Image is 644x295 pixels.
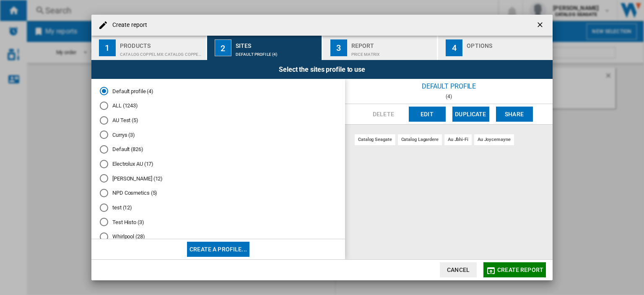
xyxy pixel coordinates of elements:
[440,262,477,277] button: Cancel
[236,48,318,57] div: Default profile (4)
[365,107,402,122] button: Delete
[100,131,337,139] md-radio-button: Currys (3)
[330,39,347,56] div: 3
[497,266,543,273] span: Create report
[474,134,514,145] div: au joycemayne
[345,94,553,99] div: (4)
[120,48,203,57] div: CATALOG COPPEL MX:Catalog coppel mx
[355,134,395,145] div: catalog seagate
[100,160,337,168] md-radio-button: Electrolux AU (17)
[91,36,207,60] button: 1 Products CATALOG COPPEL MX:Catalog coppel mx
[323,36,438,60] button: 3 Report Price Matrix
[398,134,442,145] div: catalog lagardere
[215,39,231,56] div: 2
[496,107,533,122] button: Share
[100,189,337,197] md-radio-button: NPD Cosmetics (5)
[452,107,489,122] button: Duplicate
[444,134,472,145] div: au jbhi-fi
[100,146,337,154] md-radio-button: Default (826)
[532,17,549,34] button: getI18NText('BUTTONS.CLOSE_DIALOG')
[483,262,546,277] button: Create report
[345,79,553,94] div: Default profile
[351,39,434,48] div: Report
[100,116,337,124] md-radio-button: AU Test (5)
[100,218,337,226] md-radio-button: Test Histo (3)
[467,39,549,48] div: Options
[91,60,553,79] div: Select the sites profile to use
[409,107,446,122] button: Edit
[108,21,147,29] h4: Create report
[438,36,553,60] button: 4 Options
[236,39,318,48] div: Sites
[100,87,337,95] md-radio-button: Default profile (4)
[446,39,462,56] div: 4
[536,21,546,31] ng-md-icon: getI18NText('BUTTONS.CLOSE_DIALOG')
[100,175,337,183] md-radio-button: GOWAN (12)
[100,102,337,110] md-radio-button: ALL (1243)
[99,39,116,56] div: 1
[120,39,203,48] div: Products
[100,204,337,211] md-radio-button: test (12)
[207,36,322,60] button: 2 Sites Default profile (4)
[187,242,249,257] button: Create a profile...
[351,48,434,57] div: Price Matrix
[100,233,337,241] md-radio-button: Whirlpool (28)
